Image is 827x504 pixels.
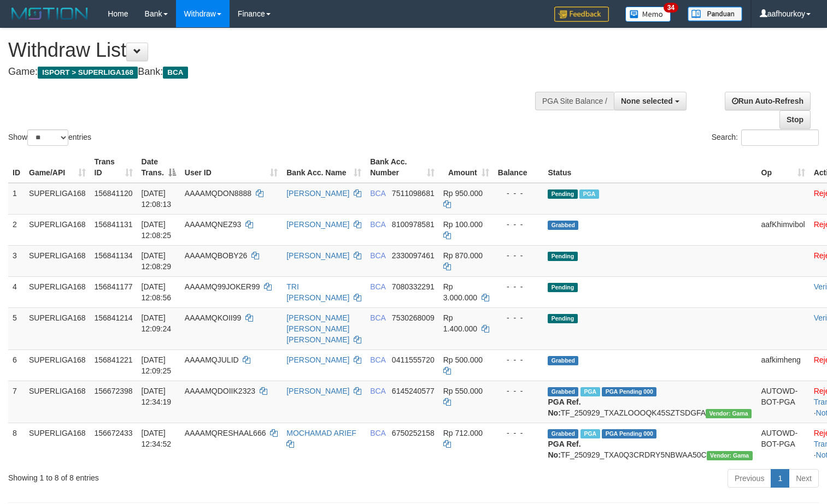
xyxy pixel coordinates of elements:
[392,355,435,364] span: Copy 0411555720 to clipboard
[185,313,241,322] span: AAAAMQKOII99
[498,219,539,230] div: - - -
[580,387,600,396] span: Marked by aafsoycanthlai
[370,355,385,364] span: BCA
[443,313,477,333] span: Rp 1.400.000
[789,469,819,488] a: Next
[392,429,435,437] span: Copy 6750252158 to clipboard
[370,429,385,437] span: BCA
[498,428,539,438] div: - - -
[771,469,789,488] a: 1
[8,39,541,61] h1: Withdraw List
[535,92,614,110] div: PGA Site Balance /
[498,312,539,323] div: - - -
[95,313,133,322] span: 156841214
[707,451,753,460] span: Vendor URL: https://trx31.1velocity.biz
[8,67,541,78] h4: Game: Bank:
[370,313,385,322] span: BCA
[90,152,137,183] th: Trans ID: activate to sort column ascending
[554,7,609,22] img: Feedback.jpg
[664,3,678,13] span: 34
[286,355,349,364] a: [PERSON_NAME]
[286,282,349,302] a: TRI [PERSON_NAME]
[757,423,810,465] td: AUTOWD-BOT-PGA
[392,220,435,229] span: Copy 8100978581 to clipboard
[95,387,133,395] span: 156672398
[282,152,366,183] th: Bank Acc. Name: activate to sort column ascending
[688,7,742,21] img: panduan.png
[185,282,260,291] span: AAAAMQ99JOKER99
[366,152,439,183] th: Bank Acc. Number: activate to sort column ascending
[543,152,756,183] th: Status
[392,387,435,395] span: Copy 6145240577 to clipboard
[38,67,138,79] span: ISPORT > SUPERLIGA168
[370,387,385,395] span: BCA
[757,349,810,381] td: aafkimheng
[602,387,656,396] span: PGA Pending
[95,251,133,260] span: 156841134
[8,423,25,465] td: 8
[602,429,656,438] span: PGA Pending
[443,429,483,437] span: Rp 712.000
[543,381,756,423] td: TF_250929_TXAZLOOOQK45SZTSDGFA
[8,245,25,276] td: 3
[579,189,599,199] span: Marked by aafsoycanthlai
[286,251,349,260] a: [PERSON_NAME]
[25,214,90,245] td: SUPERLIGA168
[95,189,133,198] span: 156841120
[286,189,349,198] a: [PERSON_NAME]
[180,152,282,183] th: User ID: activate to sort column ascending
[443,220,483,229] span: Rp 100.000
[185,387,255,395] span: AAAAMQDOIIK2323
[185,189,251,198] span: AAAAMQDON8888
[25,349,90,381] td: SUPERLIGA168
[8,152,25,183] th: ID
[498,250,539,261] div: - - -
[548,189,577,199] span: Pending
[137,152,180,183] th: Date Trans.: activate to sort column descending
[757,152,810,183] th: Op: activate to sort column ascending
[286,220,349,229] a: [PERSON_NAME]
[548,252,577,261] span: Pending
[443,189,483,198] span: Rp 950.000
[142,387,172,406] span: [DATE] 12:34:19
[370,189,385,198] span: BCA
[8,183,25,215] td: 1
[443,355,483,364] span: Rp 500.000
[8,129,91,146] label: Show entries
[392,282,435,291] span: Copy 7080332291 to clipboard
[27,129,68,146] select: Showentries
[25,152,90,183] th: Game/API: activate to sort column ascending
[142,251,172,271] span: [DATE] 12:08:29
[370,282,385,291] span: BCA
[8,307,25,349] td: 5
[8,349,25,381] td: 6
[392,313,435,322] span: Copy 7530268009 to clipboard
[728,469,771,488] a: Previous
[25,276,90,307] td: SUPERLIGA168
[548,440,580,459] b: PGA Ref. No:
[142,189,172,209] span: [DATE] 12:08:13
[757,381,810,423] td: AUTOWD-BOT-PGA
[142,282,172,302] span: [DATE] 12:08:56
[621,97,673,105] span: None selected
[494,152,544,183] th: Balance
[741,129,819,146] input: Search:
[392,251,435,260] span: Copy 2330097461 to clipboard
[779,110,811,129] a: Stop
[443,387,483,395] span: Rp 550.000
[725,92,811,110] a: Run Auto-Refresh
[185,220,241,229] span: AAAAMQNEZ93
[95,282,133,291] span: 156841177
[439,152,494,183] th: Amount: activate to sort column ascending
[498,354,539,365] div: - - -
[8,276,25,307] td: 4
[185,355,239,364] span: AAAAMQJULID
[8,468,336,483] div: Showing 1 to 8 of 8 entries
[548,283,577,292] span: Pending
[580,429,600,438] span: Marked by aafsoycanthlai
[95,355,133,364] span: 156841221
[625,7,671,22] img: Button%20Memo.svg
[185,429,266,437] span: AAAAMQRESHAAL666
[163,67,187,79] span: BCA
[25,183,90,215] td: SUPERLIGA168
